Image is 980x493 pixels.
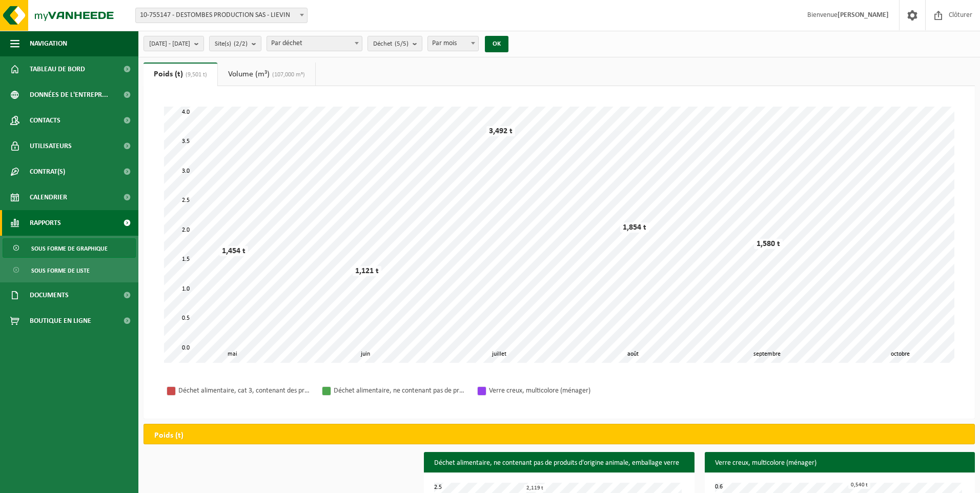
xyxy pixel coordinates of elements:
button: Site(s)(2/2) [209,36,261,51]
div: 2,119 t [524,484,546,492]
div: Déchet alimentaire, ne contenant pas de produits d'origine animale, emballage verre [334,384,467,397]
span: Déchet [373,36,409,52]
a: Poids (t) [144,63,217,86]
div: 1,580 t [754,239,783,249]
span: Données de l'entrepr... [30,82,108,108]
span: Documents [30,282,69,308]
strong: [PERSON_NAME] [838,11,889,19]
h3: Verre creux, multicolore (ménager) [705,452,975,475]
div: 1,854 t [620,222,649,233]
a: Sous forme de graphique [3,238,136,258]
span: 10-755147 - DESTOMBES PRODUCTION SAS - LIEVIN [135,8,308,23]
h3: Déchet alimentaire, ne contenant pas de produits d'origine animale, emballage verre [424,452,694,475]
span: Navigation [30,31,67,56]
a: Sous forme de liste [3,260,136,280]
span: Contacts [30,108,60,133]
span: Boutique en ligne [30,308,91,334]
div: 3,492 t [486,126,515,136]
span: Sous forme de graphique [31,239,108,258]
span: Contrat(s) [30,159,65,184]
button: [DATE] - [DATE] [144,36,204,51]
span: (107,000 m³) [270,72,305,78]
count: (2/2) [234,40,248,47]
span: Par mois [427,36,479,51]
span: Tableau de bord [30,56,85,82]
span: Calendrier [30,184,67,210]
span: Par déchet [267,36,362,51]
span: Utilisateurs [30,133,72,159]
count: (5/5) [395,40,409,47]
span: (9,501 t) [183,72,207,78]
span: [DATE] - [DATE] [149,36,190,52]
div: Déchet alimentaire, cat 3, contenant des produits d'origine animale, emballage synthétique [178,384,312,397]
span: 10-755147 - DESTOMBES PRODUCTION SAS - LIEVIN [136,8,307,23]
a: Volume (m³) [218,63,315,86]
span: Site(s) [215,36,248,52]
iframe: chat widget [5,470,171,493]
h2: Poids (t) [144,424,194,447]
div: 1,454 t [219,246,248,256]
button: OK [485,36,508,52]
div: 0,540 t [848,481,870,489]
div: 1,121 t [353,266,381,276]
div: Verre creux, multicolore (ménager) [489,384,622,397]
span: Sous forme de liste [31,261,90,280]
button: Déchet(5/5) [367,36,422,51]
span: Par mois [428,36,478,51]
span: Rapports [30,210,61,236]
